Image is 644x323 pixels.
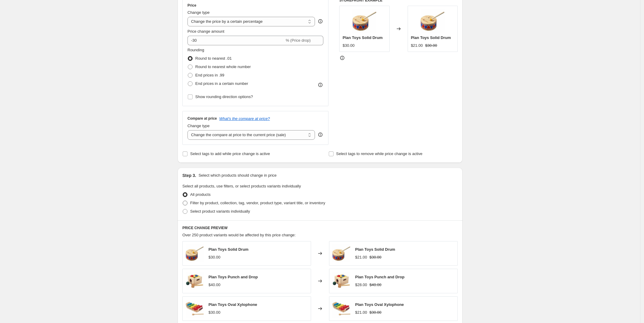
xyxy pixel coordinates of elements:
[187,48,204,52] span: Rounding
[208,254,220,260] div: $30.00
[187,124,210,128] span: Change type
[208,247,248,252] span: Plan Toys Solid Drum
[355,310,367,316] div: $21.00
[370,282,382,288] strike: $40.00
[370,310,382,316] strike: $30.00
[208,275,258,279] span: Plan Toys Punch and Drop
[343,35,382,40] span: Plan Toys Solid Drum
[370,254,382,260] strike: $30.00
[187,10,210,15] span: Change type
[286,38,310,43] span: % (Price drop)
[355,254,367,260] div: $21.00
[332,244,350,262] img: bde1d852e1c2c6d9f43c301af1117392_80x.jpg
[355,275,404,279] span: Plan Toys Punch and Drop
[187,29,224,34] span: Price change amount
[195,81,248,86] span: End prices in a certain number
[411,35,451,40] span: Plan Toys Solid Drum
[186,244,204,262] img: bde1d852e1c2c6d9f43c301af1117392_80x.jpg
[182,184,301,188] span: Select all products, use filters, or select products variants individually
[332,272,350,290] img: f3d68e7ab16598277822be192e21de5c_80x.jpg
[355,282,367,288] div: $28.00
[355,302,404,307] span: Plan Toys Oval Xylophone
[190,192,211,197] span: All products
[219,116,270,121] button: What's the compare at price?
[411,43,423,49] div: $21.00
[190,209,250,214] span: Select product variants individually
[187,36,284,45] input: -15
[195,94,253,99] span: Show rounding direction options?
[190,201,325,205] span: Filter by product, collection, tag, vendor, product type, variant title, or inventory
[182,226,458,230] h6: PRICE CHANGE PREVIEW
[336,151,423,156] span: Select tags to remove while price change is active
[425,43,437,49] strike: $30.00
[317,18,323,24] div: help
[343,43,355,49] div: $30.00
[182,233,296,237] span: Over 250 product variants would be affected by this price change:
[208,302,257,307] span: Plan Toys Oval Xylophone
[187,3,196,8] h3: Price
[186,272,204,290] img: f3d68e7ab16598277822be192e21de5c_80x.jpg
[195,64,251,69] span: Round to nearest whole number
[355,247,395,252] span: Plan Toys Solid Drum
[199,172,277,178] p: Select which products should change in price
[187,116,217,121] h3: Compare at price
[332,300,350,318] img: 7f358d7ba9c301c915ccd8be71e8904c_80x.jpg
[421,9,445,33] img: bde1d852e1c2c6d9f43c301af1117392_80x.jpg
[186,300,204,318] img: 7f358d7ba9c301c915ccd8be71e8904c_80x.jpg
[317,132,323,138] div: help
[352,9,376,33] img: bde1d852e1c2c6d9f43c301af1117392_80x.jpg
[208,282,220,288] div: $40.00
[208,310,220,316] div: $30.00
[195,73,224,77] span: End prices in .99
[195,56,232,61] span: Round to nearest .01
[190,151,270,156] span: Select tags to add while price change is active
[182,172,196,178] h2: Step 3.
